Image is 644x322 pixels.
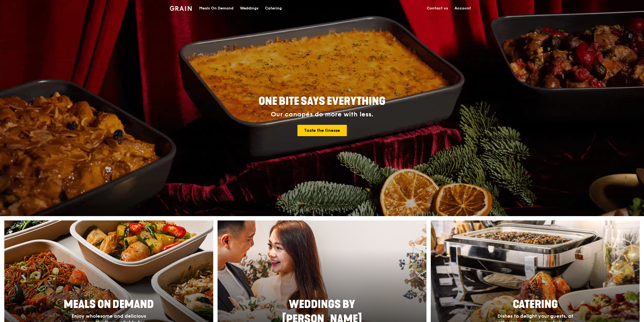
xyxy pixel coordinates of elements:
[262,0,285,16] a: Catering
[170,6,192,11] img: Grain
[265,0,282,16] div: Catering
[237,0,262,16] a: Weddings
[513,298,558,311] span: Catering
[199,0,233,16] div: Meals On Demand
[64,298,154,311] span: Meals On Demand
[451,0,474,16] a: Account
[225,111,419,118] div: Our canapés do more with less.
[423,0,451,16] a: Contact us
[297,125,347,136] a: Taste the finesse
[240,0,259,16] div: Weddings
[259,95,385,108] span: ONE BITE SAYS EVERYTHING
